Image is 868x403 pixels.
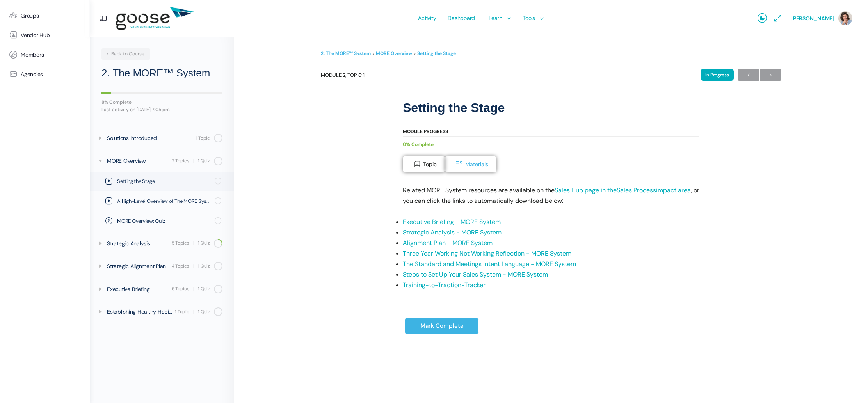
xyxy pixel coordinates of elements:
[738,70,759,80] span: ←
[172,157,189,165] div: 2 Topics
[321,50,371,57] a: 2. The MORE™ System
[193,157,194,165] span: |
[198,285,210,293] div: 1 Quiz
[403,270,548,279] a: Steps to Set Up Your Sales System - MORE System
[403,186,699,205] span: , or you can click the links to automatically download below:
[172,285,189,293] div: 5 Topics
[101,100,222,105] div: 8% Complete
[193,308,194,316] span: |
[90,192,234,211] a: A High-Level Overview of The MORE System
[403,239,493,247] a: Alignment Plan - MORE System
[90,256,234,276] a: Strategic Alignment Plan 4 Topics | 1 Quiz
[172,263,189,270] div: 4 Topics
[555,186,617,194] a: Sales Hub page in the
[423,161,437,168] span: Topic
[175,308,189,316] div: 1 Topic
[101,107,222,112] div: Last activity on [DATE] 7:05 pm
[90,302,234,322] a: Establishing Healthy Habits 1 Topic | 1 Quiz
[107,134,194,142] div: Solutions Introduced
[417,50,456,57] a: Setting the Stage
[117,178,210,185] span: Setting the Stage
[21,71,43,78] span: Agencies
[107,285,169,293] div: Executive Briefing
[403,281,486,289] a: Training-to-Traction-Tracker
[405,318,479,334] input: Mark Complete
[90,211,234,231] a: MORE Overview: Quiz
[90,151,234,171] a: MORE Overview 2 Topics | 1 Quiz
[196,135,210,142] div: 1 Topic
[101,48,150,60] a: Back to Course
[403,139,692,150] div: 0% Complete
[4,25,86,45] a: Vendor Hub
[105,51,144,57] span: Back to Course
[403,129,448,134] div: Module Progress
[90,279,234,299] a: Executive Briefing 5 Topics | 1 Quiz
[198,308,210,316] div: 1 Quiz
[107,307,173,316] div: Establishing Healthy Habits
[107,239,169,248] div: Strategic Analysis
[21,51,44,58] span: Members
[376,50,412,57] a: MORE Overview
[117,197,210,205] span: A High-Level Overview of The MORE System
[617,186,656,194] a: Sales Process
[172,240,189,247] div: 5 Topics
[4,64,86,84] a: Agencies
[21,32,50,39] span: Vendor Hub
[829,366,868,403] iframe: Chat Widget
[701,69,734,81] div: In Progress
[193,240,194,247] span: |
[4,45,86,64] a: Members
[403,260,576,268] a: The Standard and Meetings Intent Language - MORE System
[198,157,210,165] div: 1 Quiz
[107,156,169,165] div: MORE Overview
[403,100,699,115] h1: Setting the Stage
[193,285,194,293] span: |
[193,263,194,270] span: |
[760,70,781,80] span: →
[21,12,39,19] span: Groups
[738,69,759,81] a: ←Previous
[198,240,210,247] div: 1 Quiz
[403,249,571,257] a: Three Year Working Not Working Reflection - MORE System
[117,217,210,225] span: MORE Overview: Quiz
[760,69,781,81] a: Next→
[403,228,502,236] a: Strategic Analysis - MORE System
[321,73,365,78] span: Module 2, Topic 1
[101,66,222,81] h2: 2. The MORE™ System
[791,15,834,22] span: [PERSON_NAME]
[465,161,488,168] span: Materials
[198,263,210,270] div: 1 Quiz
[90,172,234,191] a: Setting the Stage
[656,186,691,194] a: impact area
[107,262,169,270] div: Strategic Alignment Plan
[90,233,234,254] a: Strategic Analysis 5 Topics | 1 Quiz
[403,186,617,194] span: Related MORE System resources are available on the
[403,218,501,226] a: Executive Briefing - MORE System
[4,6,86,25] a: Groups
[90,128,234,148] a: Solutions Introduced 1 Topic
